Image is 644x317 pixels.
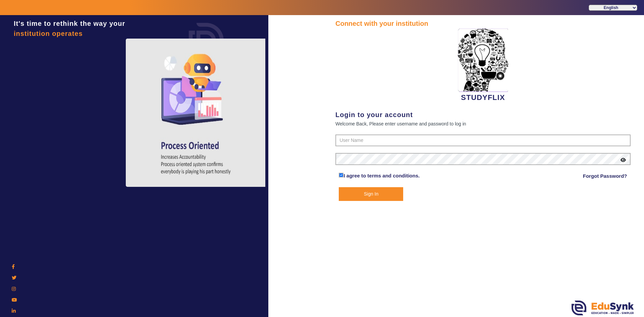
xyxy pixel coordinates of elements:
[14,30,83,37] span: institution operates
[583,172,627,180] a: Forgot Password?
[335,120,631,128] div: Welcome Back, Please enter username and password to log in
[343,173,420,178] a: I agree to terms and conditions.
[572,301,634,315] img: edusynk.png
[181,15,231,65] img: login.png
[126,39,267,187] img: login4.png
[335,110,631,120] div: Login to your account
[335,29,631,103] div: STUDYFLIX
[335,18,631,29] div: Connect with your institution
[458,29,508,92] img: 2da83ddf-6089-4dce-a9e2-416746467bdd
[339,187,403,201] button: Sign In
[335,135,631,147] input: User Name
[14,20,125,27] span: It's time to rethink the way your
